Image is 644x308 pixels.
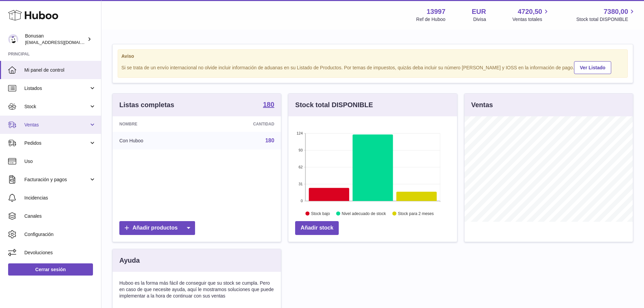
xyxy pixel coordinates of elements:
strong: 13997 [427,7,446,16]
h3: Listas completas [119,100,174,110]
span: Configuración [24,231,96,238]
strong: 180 [263,101,274,108]
th: Cantidad [200,116,281,132]
a: 4720,50 Ventas totales [512,7,550,23]
div: Divisa [473,16,486,23]
span: Ventas totales [512,16,550,23]
span: Facturación y pagos [24,176,89,183]
h3: Ventas [471,100,493,110]
span: Ventas [24,122,89,128]
text: 0 [301,199,303,203]
span: 4720,50 [518,7,542,16]
span: Pedidos [24,140,89,146]
span: Mi panel de control [24,67,96,73]
a: Ver Listado [574,61,611,74]
span: Listados [24,85,89,92]
a: Añadir productos [119,221,195,235]
span: Uso [24,158,96,165]
a: 7380,00 Stock total DISPONIBLE [576,7,636,23]
div: Si se trata de un envío internacional no olvide incluir información de aduanas en su Listado de P... [121,60,624,74]
strong: EUR [472,7,486,16]
a: 180 [263,101,274,109]
span: Incidencias [24,195,96,201]
a: Cerrar sesión [8,263,93,276]
div: Ref de Huboo [416,16,445,23]
img: info@bonusan.es [8,34,18,44]
text: Stock bajo [311,211,330,216]
span: Devoluciones [24,250,96,256]
text: 93 [299,148,303,152]
th: Nombre [113,116,200,132]
a: Añadir stock [295,221,339,235]
text: Nivel adecuado de stock [342,211,386,216]
p: Huboo es la forma más fácil de conseguir que su stock se cumpla. Pero en caso de que necesite ayu... [119,280,274,299]
h3: Stock total DISPONIBLE [295,100,373,110]
text: 31 [299,182,303,186]
h3: Ayuda [119,256,140,265]
div: Bonusan [25,33,86,46]
span: Canales [24,213,96,219]
text: 62 [299,165,303,169]
td: Con Huboo [113,132,200,149]
text: 124 [296,131,303,135]
span: 7380,00 [604,7,628,16]
a: 180 [265,138,275,143]
span: Stock total DISPONIBLE [576,16,636,23]
span: Stock [24,103,89,110]
text: Stock para 2 meses [398,211,434,216]
span: [EMAIL_ADDRESS][DOMAIN_NAME] [25,40,99,45]
strong: Aviso [121,53,624,60]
